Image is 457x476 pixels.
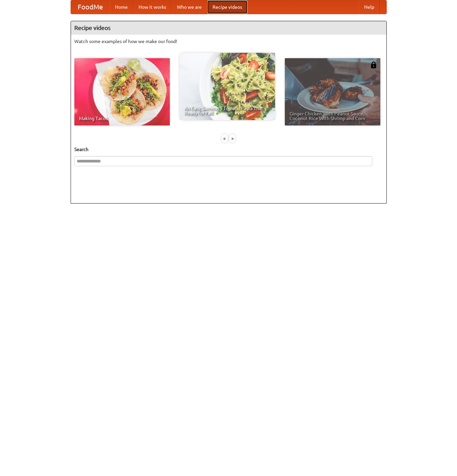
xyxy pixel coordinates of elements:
span: Making Tacos [79,116,165,121]
img: 483408.png [370,62,377,68]
a: An Easy, Summery Tomato Pasta That's Ready for Fall [180,53,275,120]
div: « [222,134,228,143]
a: Help [359,0,380,14]
div: » [229,134,235,143]
h4: Recipe videos [71,21,386,35]
a: How it works [133,0,172,14]
a: Who we are [172,0,207,14]
a: Recipe videos [207,0,247,14]
a: Home [110,0,133,14]
span: An Easy, Summery Tomato Pasta That's Ready for Fall [184,106,270,115]
a: Making Tacos [74,58,170,125]
h5: Search [74,146,383,153]
p: Watch some examples of how we make our food! [74,38,383,45]
a: FoodMe [71,0,110,14]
